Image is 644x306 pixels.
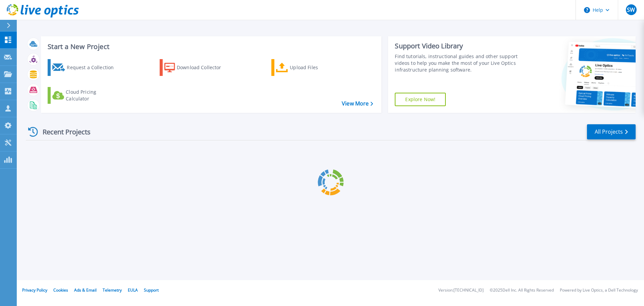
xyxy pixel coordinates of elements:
li: Powered by Live Optics, a Dell Technology [560,288,638,293]
a: Telemetry [103,287,122,293]
a: All Projects [587,124,636,139]
a: Download Collector [160,59,234,76]
a: Cloud Pricing Calculator [48,87,122,104]
div: Recent Projects [26,124,100,140]
div: Support Video Library [395,42,521,50]
div: Cloud Pricing Calculator [66,89,119,102]
li: © 2025 Dell Inc. All Rights Reserved [490,288,554,293]
a: EULA [128,287,138,293]
li: Version: [TECHNICAL_ID] [438,288,484,293]
a: Privacy Policy [22,287,47,293]
a: Request a Collection [48,59,122,76]
div: Download Collector [177,61,230,74]
a: Explore Now! [395,93,446,106]
h3: Start a New Project [48,43,373,50]
a: Upload Files [271,59,346,76]
div: Request a Collection [67,61,120,74]
span: SW [627,7,635,12]
a: Cookies [53,287,68,293]
div: Upload Files [290,61,343,74]
a: Ads & Email [74,287,97,293]
a: Support [144,287,159,293]
a: View More [342,100,373,107]
div: Find tutorials, instructional guides and other support videos to help you make the most of your L... [395,53,521,73]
